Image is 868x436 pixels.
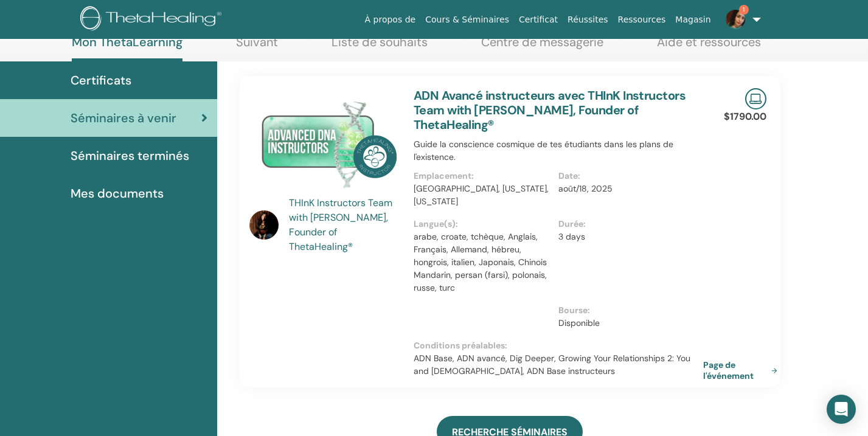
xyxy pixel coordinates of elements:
span: Mes documents [71,184,164,202]
a: Centre de messagerie [481,35,603,58]
a: Mon ThetaLearning [72,35,182,61]
p: Conditions préalables : [414,339,703,352]
p: août/18, 2025 [558,182,696,195]
div: Open Intercom Messenger [827,395,856,424]
img: default.jpg [726,10,745,29]
a: Réussites [563,9,613,31]
span: 1 [739,5,749,15]
img: ADN Avancé instructeurs [249,88,399,199]
img: Live Online Seminar [745,88,766,109]
p: Durée : [558,218,696,230]
p: ADN Base, ADN avancé, Dig Deeper, Growing Your Relationships 2: You and [DEMOGRAPHIC_DATA], ADN B... [414,352,703,378]
span: Séminaires à venir [71,109,176,127]
a: Cours & Séminaires [420,9,514,31]
p: 3 days [558,230,696,243]
a: THInK Instructors Team with [PERSON_NAME], Founder of ThetaHealing® [289,196,401,254]
a: Aide et ressources [657,35,761,58]
p: $1790.00 [724,109,766,124]
a: À propos de [360,9,421,31]
p: Disponible [558,317,696,330]
p: Langue(s) : [414,218,551,230]
p: arabe, croate, tchèque, Anglais, Français, Allemand, hébreu, hongrois, italien, Japonais, Chinois... [414,230,551,294]
a: Liste de souhaits [332,35,428,58]
a: Ressources [613,9,671,31]
img: default.jpg [249,210,279,240]
a: Certificat [514,9,563,31]
p: [GEOGRAPHIC_DATA], [US_STATE], [US_STATE] [414,182,551,208]
span: Séminaires terminés [71,147,189,165]
a: Suivant [236,35,278,58]
p: Bourse : [558,304,696,317]
p: Date : [558,170,696,182]
a: Page de l'événement [703,359,782,381]
p: Emplacement : [414,170,551,182]
a: Magasin [670,9,715,31]
span: Certificats [71,71,131,89]
p: Guide la conscience cosmique de tes étudiants dans les plans de l'existence. [414,138,703,164]
img: logo.png [80,6,226,33]
a: ADN Avancé instructeurs avec THInK Instructors Team with [PERSON_NAME], Founder of ThetaHealing® [414,88,686,133]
